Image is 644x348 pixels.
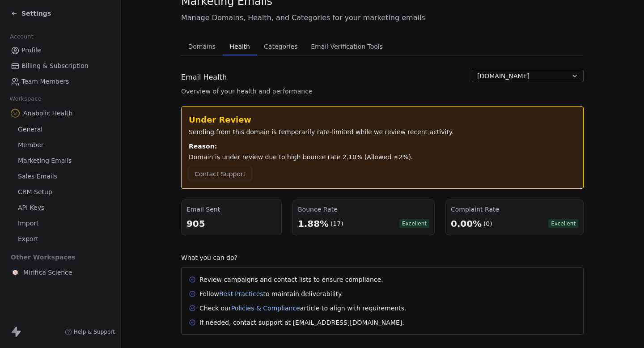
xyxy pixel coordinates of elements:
[18,172,57,181] span: Sales Emails
[7,216,113,231] a: Import
[6,92,45,106] span: Workspace
[18,219,38,228] span: Import
[231,305,300,312] a: Policies & Compliance
[74,328,115,335] span: Help & Support
[189,167,251,181] button: Contact Support
[451,217,482,230] div: 0.00%
[186,217,276,230] div: 905
[7,74,113,89] a: Team Members
[6,30,37,43] span: Account
[7,153,113,168] a: Marketing Emails
[21,46,41,55] span: Profile
[7,185,113,199] a: CRM Setup
[18,203,44,212] span: API Keys
[7,43,113,58] a: Profile
[189,114,576,126] div: Under Review
[181,13,584,23] span: Manage Domains, Health, and Categories for your marketing emails
[219,290,263,297] a: Best Practices
[23,268,72,277] span: Mirifica Science
[21,9,51,18] span: Settings
[307,40,386,53] span: Email Verification Tools
[226,40,254,53] span: Health
[11,109,20,118] img: Anabolic-Health-Icon-192.png
[7,59,113,73] a: Billing & Subscription
[7,169,113,184] a: Sales Emails
[21,77,69,86] span: Team Members
[18,140,44,150] span: Member
[189,153,576,161] div: Domain is under review due to high bounce rate 2.10% (Allowed ≤2%).
[451,205,578,214] div: Complaint Rate
[18,125,42,134] span: General
[548,219,578,228] span: Excellent
[298,217,329,230] div: 1.88%
[199,304,406,313] div: Check our article to align with requirements.
[186,205,276,214] div: Email Sent
[18,187,52,197] span: CRM Setup
[189,127,576,136] div: Sending from this domain is temporarily rate-limited while we review recent activity.
[199,318,404,327] div: If needed, contact support at [EMAIL_ADDRESS][DOMAIN_NAME].
[23,109,72,118] span: Anabolic Health
[7,232,113,246] a: Export
[330,219,343,228] div: (17)
[18,156,72,166] span: Marketing Emails
[260,40,301,53] span: Categories
[18,234,38,244] span: Export
[11,268,20,277] img: MIRIFICA%20science_logo_icon-big.png
[21,61,89,71] span: Billing & Subscription
[7,122,113,137] a: General
[185,40,220,53] span: Domains
[7,250,79,264] span: Other Workspaces
[181,253,584,262] div: What you can do?
[181,72,227,83] span: Email Health
[7,138,113,153] a: Member
[199,289,343,298] div: Follow to maintain deliverability.
[483,219,492,228] div: (0)
[477,72,530,81] span: [DOMAIN_NAME]
[399,219,429,228] span: Excellent
[189,142,576,151] div: Reason:
[181,87,312,96] span: Overview of your health and performance
[298,205,429,214] div: Bounce Rate
[11,9,51,18] a: Settings
[7,200,113,215] a: API Keys
[65,328,115,335] a: Help & Support
[199,275,383,284] div: Review campaigns and contact lists to ensure compliance.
